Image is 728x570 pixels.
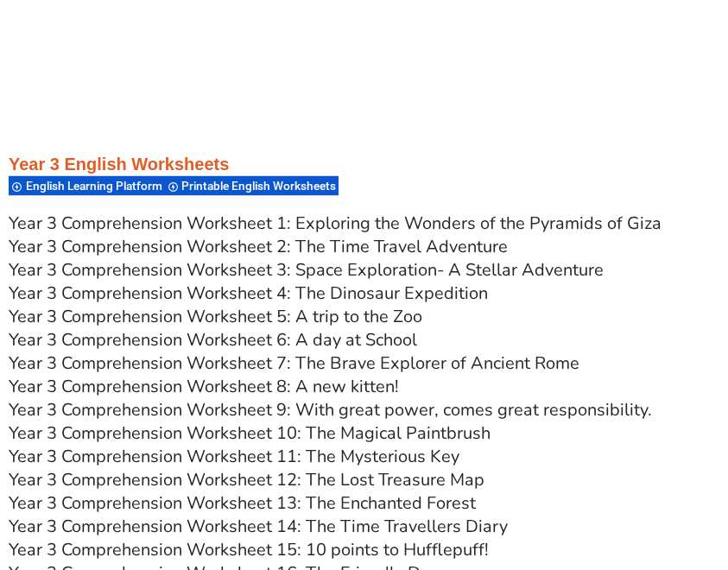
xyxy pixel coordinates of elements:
[9,305,422,328] a: Year 3 Comprehension Worksheet 5: A trip to the Zoo
[9,375,399,398] a: Year 3 Comprehension Worksheet 8: A new kitten!
[9,421,491,445] a: Year 3 Comprehension Worksheet 10: The Magical Paintbrush
[9,351,579,375] a: Year 3 Comprehension Worksheet 7: The Brave Explorer of Ancient Rome
[26,179,168,193] span: English Learning Platform
[9,212,662,235] a: Year 3 Comprehension Worksheet 1: Exploring the Wonders of the Pyramids of Giza
[9,491,476,515] a: Year 3 Comprehension Worksheet 13: The Enchanted Forest
[9,235,508,258] a: Year 3 Comprehension Worksheet 2: The Time Travel Adventure
[9,328,417,351] a: Year 3 Comprehension Worksheet 6: A day at School
[9,515,508,538] a: Year 3 Comprehension Worksheet 14: The Time Travellers Diary
[9,258,604,282] a: Year 3 Comprehension Worksheet 3: Space Exploration- A Stellar Adventure
[181,179,341,193] span: Printable English Worksheets
[9,468,484,491] a: Year 3 Comprehension Worksheet 12: The Lost Treasure Map
[432,375,728,570] iframe: Chat Widget
[9,538,489,561] a: Year 3 Comprehension Worksheet 15: 10 points to Hufflepuff!
[9,153,719,175] h3: Year 3 English Worksheets
[9,398,652,421] a: Year 3 Comprehension Worksheet 9: With great power, comes great responsibility.
[9,282,488,305] a: Year 3 Comprehension Worksheet 4: The Dinosaur Expedition
[165,175,339,197] div: Printable English Worksheets
[9,445,459,468] a: Year 3 Comprehension Worksheet 11: The Mysterious Key
[9,175,165,197] div: English Learning Platform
